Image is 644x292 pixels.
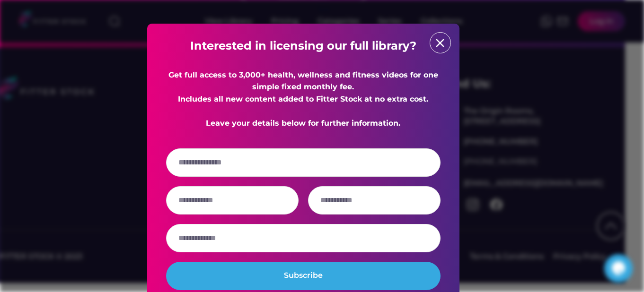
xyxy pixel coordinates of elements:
button: close [433,36,447,50]
button: Subscribe [166,262,441,290]
strong: Interested in licensing our full library? [190,39,416,52]
div: Get full access to 3,000+ health, wellness and fitness videos for one simple fixed monthly fee. I... [166,69,441,129]
iframe: chat widget [604,254,635,283]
